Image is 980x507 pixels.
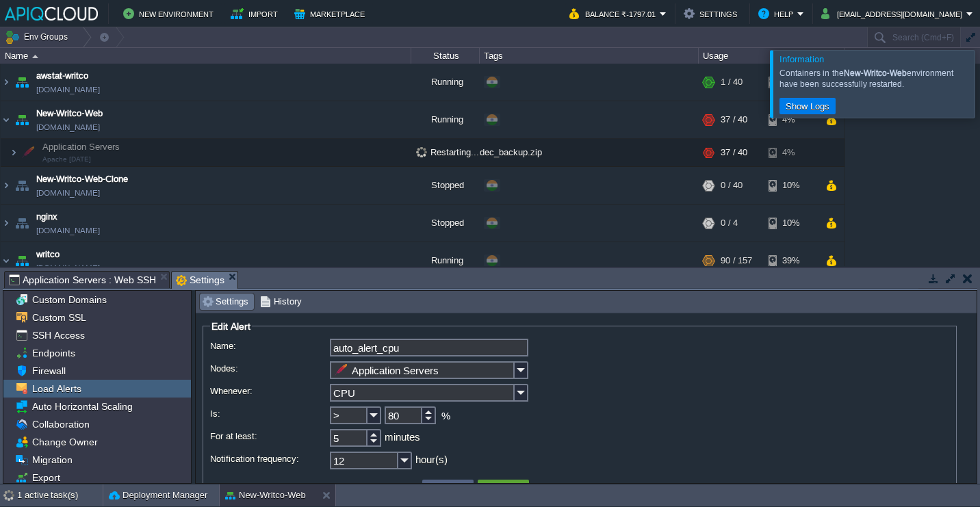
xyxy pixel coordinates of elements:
[29,400,135,413] a: Auto Horizontal Scaling
[29,382,83,395] a: Load Alerts
[769,205,813,242] div: 10%
[721,139,747,166] div: 37 / 40
[210,361,328,376] label: Nodes:
[769,64,813,101] div: 7%
[41,141,122,153] span: Application Servers
[1,242,12,279] img: AMDAwAAAACH5BAEAAAAALAAAAAABAAEAAAICRAEAOw==
[231,5,282,22] button: Import
[769,167,813,204] div: 10%
[1,64,12,101] img: AMDAwAAAACH5BAEAAAAALAAAAAABAAEAAAICRAEAOw==
[210,429,328,443] label: For at least:
[758,5,797,22] button: Help
[123,5,218,22] button: New Environment
[684,5,741,22] button: Settings
[1,48,411,64] div: Name
[29,294,109,306] a: Custom Domains
[29,365,68,377] a: Firewall
[411,205,480,242] div: Stopped
[42,155,91,164] span: Apache [DATE]
[109,489,207,502] button: Deployment Manager
[1,167,12,204] img: AMDAwAAAACH5BAEAAAAALAAAAAABAAEAAAICRAEAOw==
[18,139,38,166] img: AMDAwAAAACH5BAEAAAAALAAAAAABAAEAAAICRAEAOw==
[29,311,88,324] a: Custom SSL
[5,27,73,47] button: Env Groups
[779,54,824,64] span: Information
[844,68,907,78] b: New-Writco-Web
[176,272,224,289] span: Settings
[36,172,128,186] a: New-Writco-Web-Clone
[416,147,479,157] span: Restarting...
[202,294,248,309] span: Settings
[210,406,328,421] label: Is:
[430,482,466,495] button: Cancel
[12,205,31,242] img: AMDAwAAAACH5BAEAAAAALAAAAAABAAEAAAICRAEAOw==
[721,101,747,138] div: 37 / 40
[32,55,38,58] img: AMDAwAAAACH5BAEAAAAALAAAAAABAAEAAAICRAEAOw==
[9,272,156,288] span: Application Servers : Web SSH
[36,224,100,237] a: [DOMAIN_NAME]
[12,167,31,204] img: AMDAwAAAACH5BAEAAAAALAAAAAABAAEAAAICRAEAOw==
[36,107,103,120] a: New-Writco-Web
[36,83,100,96] a: [DOMAIN_NAME]
[29,418,92,430] a: Collaboration
[210,339,328,353] label: Name:
[29,347,77,359] a: Endpoints
[36,69,88,83] span: awstat-writco
[294,5,369,22] button: Marketplace
[211,321,250,332] span: Edit Alert
[29,329,87,341] a: SSH Access
[36,120,100,134] a: [DOMAIN_NAME]
[721,167,743,204] div: 0 / 40
[210,384,328,398] label: Whenever:
[721,205,738,242] div: 0 / 4
[12,101,31,138] img: AMDAwAAAACH5BAEAAAAALAAAAAABAAEAAAICRAEAOw==
[36,186,100,200] a: [DOMAIN_NAME]
[480,139,699,166] div: dec_backup.zip
[225,489,306,502] button: New-Writco-Web
[1,205,12,242] img: AMDAwAAAACH5BAEAAAAALAAAAAABAAEAAAICRAEAOw==
[782,100,834,112] button: Show Logs
[721,242,752,279] div: 90 / 157
[412,48,479,64] div: Status
[12,64,31,101] img: AMDAwAAAACH5BAEAAAAALAAAAAABAAEAAAICRAEAOw==
[769,242,813,279] div: 39%
[721,64,743,101] div: 1 / 40
[769,139,813,166] div: 4%
[411,167,480,204] div: Stopped
[769,101,813,138] div: 4%
[41,142,122,152] a: Application ServersApache [DATE]
[10,139,18,166] img: AMDAwAAAACH5BAEAAAAALAAAAAABAAEAAAICRAEAOw==
[5,7,98,21] img: APIQCloud
[29,454,75,466] span: Migration
[415,452,448,465] div: hour(s)
[480,48,698,64] div: Tags
[29,436,100,448] a: Change Owner
[36,248,60,261] a: writco
[29,471,62,484] a: Export
[1,101,12,138] img: AMDAwAAAACH5BAEAAAAALAAAAAABAAEAAAICRAEAOw==
[36,210,57,224] span: nginx
[411,64,480,101] div: Running
[488,482,519,495] button: Apply
[385,430,420,443] div: minutes
[36,261,100,275] a: [DOMAIN_NAME]
[569,5,660,22] button: Balance ₹-1797.01
[779,68,971,90] div: Containers in the environment have been successfully restarted.
[260,294,302,309] span: History
[821,5,966,22] button: [EMAIL_ADDRESS][DOMAIN_NAME]
[17,484,103,506] div: 1 active task(s)
[210,452,328,466] label: Notification frequency:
